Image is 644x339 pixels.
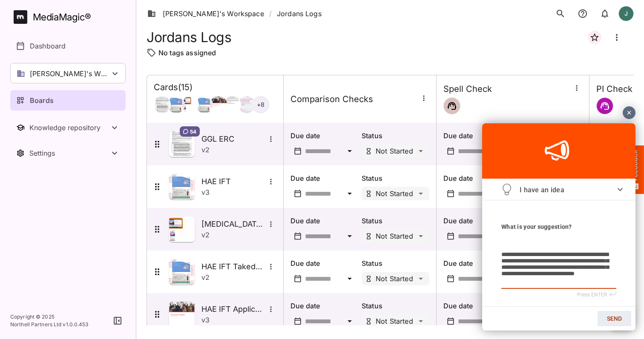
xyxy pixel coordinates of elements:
a: Dashboard [10,36,126,56]
p: Dashboard [30,41,66,51]
button: Toggle Settings [10,143,126,163]
button: More options for HAE IFT Takeda Patient Support eLearning Module [265,261,276,272]
p: Due date [290,301,358,311]
p: Status [362,131,429,141]
p: Due date [290,173,358,183]
h1: Jordans Logs [147,29,231,45]
h5: GGL ERC [201,134,265,144]
p: Copyright © 2025 [10,313,89,321]
span: 54 [190,128,196,135]
a: Boards [10,90,126,111]
h5: [MEDICAL_DATA] Phreesia [201,219,265,229]
p: [PERSON_NAME]'s Workspace [30,68,110,79]
p: v 2 [201,145,210,155]
nav: Knowledge repository [10,117,126,138]
a: [PERSON_NAME]'s Workspace [147,9,264,19]
button: notifications [574,5,591,22]
p: Not Started [376,233,413,239]
h5: HAE IFT Application Training - [MEDICAL_DATA] and Firazy [201,304,265,314]
a: MediaMagic® [14,10,126,24]
p: Due date [443,301,511,311]
img: Asset Thumbnail [169,259,195,285]
button: More options for HAE IFT Application Training - Takhzyro and Firazy [265,304,276,315]
button: More options for HAE IFT [265,176,276,187]
h4: Cards ( 15 ) [154,82,193,93]
img: Asset Thumbnail [169,131,195,157]
div: + 8 [252,96,269,113]
nav: Settings [10,143,126,163]
div: Knowledge repository [29,123,109,132]
button: Board more options [607,27,627,48]
div: MediaMagic ® [33,10,91,24]
p: Not Started [376,275,413,282]
p: Due date [290,216,358,226]
p: Status [362,301,429,311]
p: Northell Partners Ltd v 1.0.0.453 [10,321,89,328]
p: v 2 [201,230,210,240]
h5: HAE IFT [201,177,265,187]
p: Due date [443,131,511,141]
h4: Comparison Checks [290,94,373,105]
p: Status [362,216,429,226]
p: Status [362,173,429,183]
p: Boards [30,95,54,105]
p: No tags assigned [158,48,216,58]
button: search [552,5,569,22]
iframe: Feedback Widget [482,123,635,330]
span: / [269,9,272,19]
img: Asset Thumbnail [169,217,195,242]
h4: PI Check [596,84,632,94]
p: Due date [443,216,511,226]
h4: Spell Check [443,84,492,94]
div: J [618,6,634,21]
p: Due date [443,258,511,268]
img: Asset Thumbnail [169,174,195,199]
button: More options for Entyvio Phreesia [265,219,276,230]
div: Settings [29,149,109,157]
p: Not Started [376,318,413,325]
p: Due date [290,131,358,141]
p: Due date [290,258,358,268]
p: v 2 [201,272,210,282]
p: Due date [443,173,511,183]
p: Status [362,258,429,268]
p: v 3 [201,315,210,325]
img: tag-outline.svg [147,48,157,58]
p: Not Started [376,190,413,197]
button: More options for GGL ERC [265,134,276,145]
img: Asset Thumbnail [169,302,195,327]
button: Toggle Knowledge repository [10,117,126,138]
h5: HAE IFT Takeda Patient Support eLearning Module [201,262,265,272]
p: v 3 [201,187,210,197]
p: Not Started [376,148,413,154]
button: notifications [596,5,613,22]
